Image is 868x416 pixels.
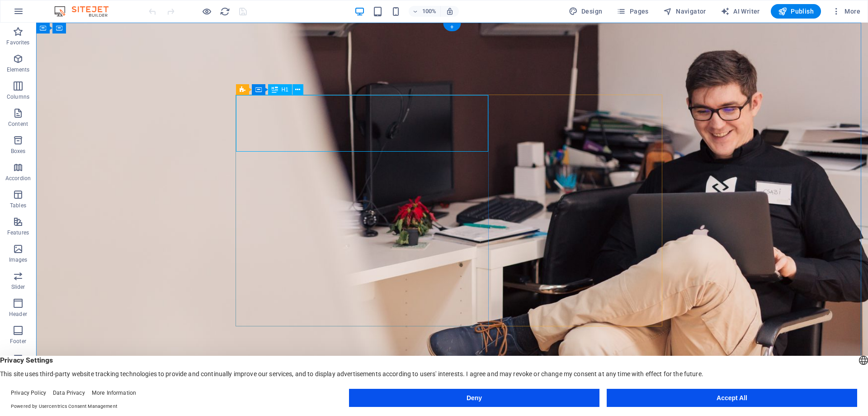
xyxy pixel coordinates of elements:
img: Editor Logo [52,6,120,17]
button: AI Writer [717,4,764,19]
p: Footer [10,338,26,345]
p: Columns [7,93,29,100]
span: Design [569,7,603,16]
p: Accordion [5,175,31,182]
button: Publish [771,4,821,19]
span: H1 [282,87,288,92]
span: More [832,7,860,16]
button: Design [565,4,606,19]
p: Boxes [11,148,26,155]
span: Publish [778,7,814,16]
p: Elements [7,66,30,73]
h6: 100% [422,6,437,17]
button: More [828,4,864,19]
div: Design (Ctrl+Alt+Y) [565,4,606,19]
span: Pages [617,7,648,16]
span: AI Writer [721,7,760,16]
button: Pages [613,4,652,19]
button: Navigator [660,4,710,19]
button: Click here to leave preview mode and continue editing [201,6,212,17]
i: Reload page [220,6,230,17]
p: Images [9,256,28,263]
i: On resize automatically adjust zoom level to fit chosen device. [446,7,454,15]
p: Header [9,311,27,318]
button: reload [219,6,230,17]
p: Content [8,120,28,128]
p: Features [7,229,29,236]
p: Favorites [6,39,29,46]
p: Slider [11,283,25,291]
p: Tables [10,202,26,209]
button: 100% [409,6,441,17]
div: + [443,23,461,31]
span: Navigator [663,7,706,16]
